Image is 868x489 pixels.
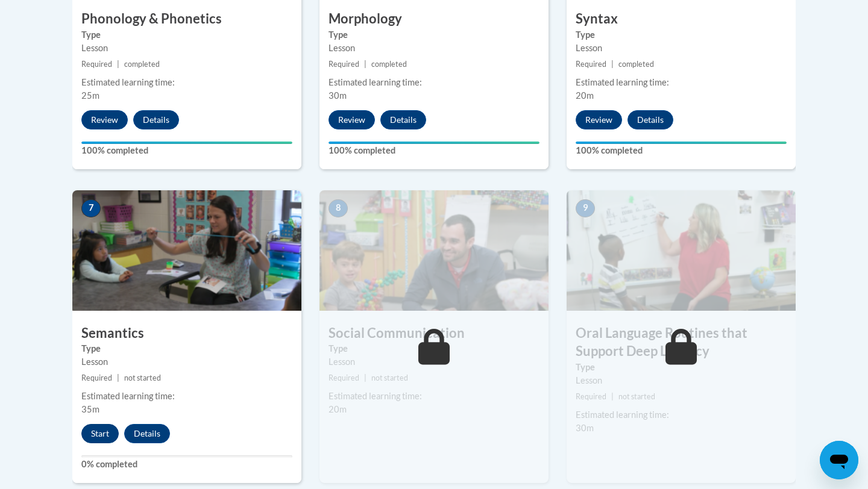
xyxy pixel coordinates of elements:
img: Course Image [319,190,549,311]
span: Required [329,373,359,382]
span: 9 [576,199,595,217]
span: Required [329,60,359,69]
label: Type [329,28,539,42]
label: Type [576,361,787,374]
span: Required [81,373,112,382]
span: 30m [576,423,594,433]
div: Estimated learning time: [329,76,539,89]
span: 20m [576,90,594,101]
label: Type [329,342,539,355]
img: Course Image [567,190,796,311]
span: | [611,392,614,401]
span: | [364,60,366,69]
span: 7 [81,199,101,217]
button: Review [329,110,375,129]
span: 25m [81,90,99,101]
label: Type [81,342,292,355]
div: Your progress [576,142,787,144]
label: 0% completed [81,458,292,471]
h3: Semantics [72,324,301,343]
span: 8 [329,199,348,217]
div: Lesson [576,374,787,387]
span: completed [618,60,654,69]
div: Estimated learning time: [81,76,292,89]
span: completed [371,60,407,69]
button: Start [81,424,119,443]
iframe: Button to launch messaging window [820,441,858,479]
div: Your progress [329,142,539,144]
span: 30m [329,90,347,101]
span: | [364,373,366,382]
div: Lesson [81,42,292,55]
img: Course Image [72,190,301,311]
label: 100% completed [81,144,292,157]
button: Review [576,110,622,129]
span: 35m [81,404,99,414]
span: | [611,60,614,69]
span: not started [371,373,408,382]
button: Details [133,110,179,129]
label: Type [81,28,292,42]
div: Estimated learning time: [576,76,787,89]
h3: Phonology & Phonetics [72,10,301,28]
label: 100% completed [329,144,539,157]
span: | [117,60,119,69]
div: Your progress [81,142,292,144]
div: Estimated learning time: [576,408,787,422]
span: Required [81,60,112,69]
button: Review [81,110,128,129]
span: not started [618,392,655,401]
span: not started [124,373,161,382]
div: Lesson [329,42,539,55]
label: Type [576,28,787,42]
button: Details [627,110,673,129]
button: Details [124,424,170,443]
span: Required [576,60,606,69]
div: Lesson [329,355,539,369]
span: 20m [329,404,347,414]
h3: Syntax [567,10,796,28]
h3: Social Communication [319,324,549,343]
label: 100% completed [576,144,787,157]
span: | [117,373,119,382]
button: Details [380,110,426,129]
h3: Morphology [319,10,549,28]
div: Estimated learning time: [329,390,539,403]
h3: Oral Language Routines that Support Deep Literacy [567,324,796,361]
div: Lesson [576,42,787,55]
div: Estimated learning time: [81,390,292,403]
span: Required [576,392,606,401]
div: Lesson [81,355,292,369]
span: completed [124,60,160,69]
